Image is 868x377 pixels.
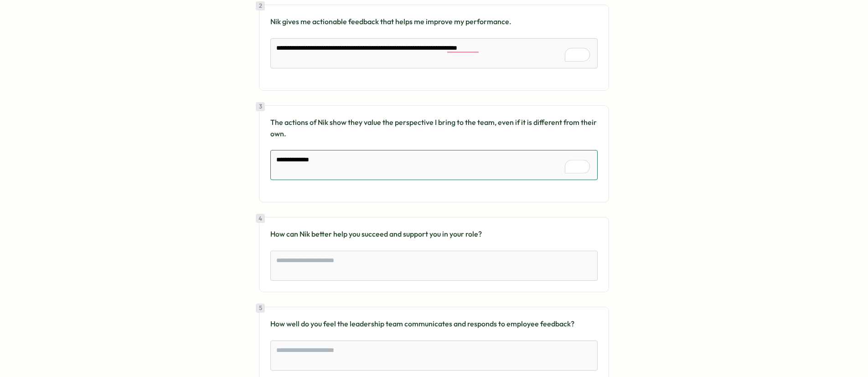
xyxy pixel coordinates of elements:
textarea: To enrich screen reader interactions, please activate Accessibility in Grammarly extension settings [270,150,598,180]
p: Nik gives me actionable feedback that helps me improve my performance. [270,16,598,27]
div: 3 [256,102,265,111]
p: How can Nik better help you succeed and support you in your role? [270,228,598,240]
p: The actions of Nik show they value the perspective I bring to the team, even if it is different f... [270,117,598,139]
div: 2 [256,1,265,10]
p: How well do you feel the leadership team communicates and responds to employee feedback? [270,318,598,330]
textarea: To enrich screen reader interactions, please activate Accessibility in Grammarly extension settings [270,38,598,68]
div: 4 [256,214,265,223]
div: 5 [256,304,265,313]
